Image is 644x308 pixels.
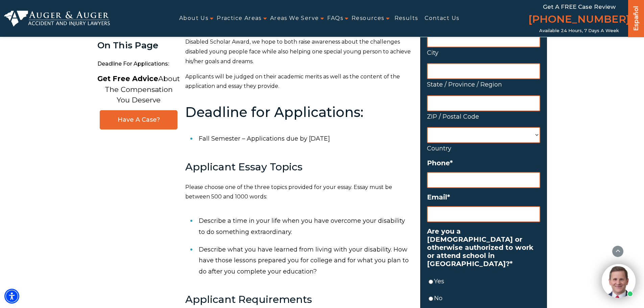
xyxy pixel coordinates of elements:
[327,11,343,26] a: FAQs
[97,74,158,83] strong: Get Free Advice
[185,105,412,120] h2: Deadline for Applications:
[185,8,412,67] p: The Disabled Scholar Award is just a part of our efforts to be good members of the community and ...
[107,116,170,124] span: Have A Case?
[612,245,624,257] button: scroll to up
[427,193,540,201] label: Email
[97,41,180,50] div: On This Page
[97,73,180,105] p: About The Compensation You Deserve
[199,241,412,280] li: Describe what you have learned from living with your disability. How have those lessons prepared ...
[425,11,459,26] a: Contact Us
[434,276,540,287] label: Yes
[427,47,540,58] label: City
[602,264,636,298] img: Intaker widget Avatar
[199,130,412,147] li: Fall Semester – Applications due by [DATE]
[395,11,418,26] a: Results
[528,12,630,28] a: [PHONE_NUMBER]
[543,3,616,10] span: Get a FREE Case Review
[427,79,540,90] label: State / Province / Region
[427,159,540,167] label: Phone
[199,212,412,241] li: Describe a time in your life when you have overcome your disability to do something extraordinary.
[4,10,110,27] img: Auger & Auger Accident and Injury Lawyers Logo
[427,143,540,154] label: Country
[434,293,540,304] label: No
[185,294,412,305] h3: Applicant Requirements
[97,57,180,71] span: Deadline for Applications:
[179,11,208,26] a: About Us
[427,227,540,268] label: Are you a [DEMOGRAPHIC_DATA] or otherwise authorized to work or attend school in [GEOGRAPHIC_DATA]?
[100,110,177,129] a: Have A Case?
[4,289,19,304] div: Accessibility Menu
[270,11,319,26] a: Areas We Serve
[352,11,384,26] a: Resources
[217,11,262,26] a: Practice Areas
[185,183,412,202] p: Please choose one of the three topics provided for your essay. Essay must be between 500 and 1000...
[539,28,619,33] span: Available 24 Hours, 7 Days a Week
[427,111,540,122] label: ZIP / Postal Code
[185,72,412,92] p: Applicants will be judged on their academic merits as well as the content of the application and ...
[185,161,412,172] h3: Applicant Essay Topics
